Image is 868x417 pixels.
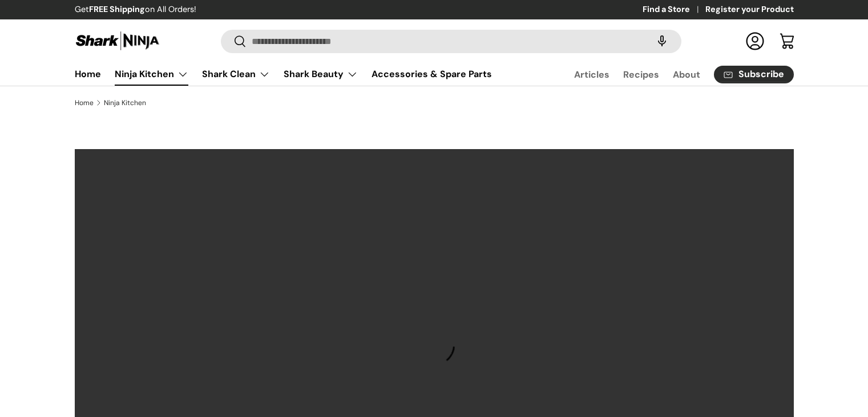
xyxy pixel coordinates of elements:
a: Subscribe [714,66,794,83]
img: Shark Ninja Philippines [75,30,160,52]
a: Shark Beauty [284,63,358,86]
a: Accessories & Spare Parts [372,63,492,85]
a: Home [75,63,101,85]
summary: Ninja Kitchen [108,63,195,86]
a: Articles [574,63,609,86]
a: Ninja Kitchen [115,63,188,86]
a: Home [75,99,94,106]
strong: FREE Shipping [89,4,145,14]
nav: Breadcrumbs [75,98,794,108]
a: Register your Product [705,3,794,16]
span: Subscribe [738,70,784,79]
nav: Secondary [547,63,794,86]
a: About [673,63,700,86]
a: Shark Clean [202,63,270,86]
p: Get on All Orders! [75,3,196,16]
speech-search-button: Search by voice [644,29,680,54]
summary: Shark Beauty [277,63,365,86]
a: Find a Store [643,3,705,16]
summary: Shark Clean [195,63,277,86]
a: Ninja Kitchen [104,99,146,106]
a: Recipes [623,63,659,86]
nav: Primary [75,63,492,86]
